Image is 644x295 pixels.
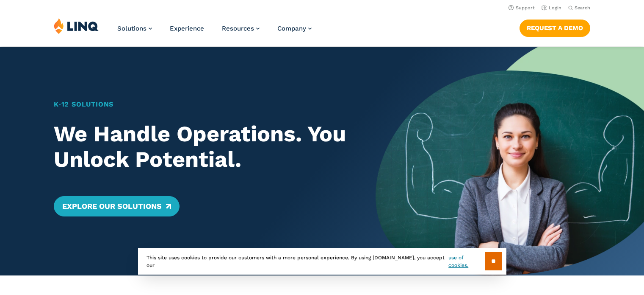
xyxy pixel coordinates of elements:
a: Explore Our Solutions [54,196,180,216]
nav: Primary Navigation [117,18,312,46]
span: Solutions [117,25,146,32]
a: Request a Demo [520,20,590,37]
h2: We Handle Operations. You Unlock Potential. [54,121,350,172]
h1: K‑12 Solutions [54,99,350,110]
span: Search [575,5,590,11]
a: Experience [170,25,204,32]
img: LINQ | K‑12 Software [54,18,99,34]
button: Open Search Bar [568,5,590,11]
a: Company [277,25,312,32]
a: use of cookies. [448,254,484,269]
span: Company [277,25,306,32]
img: Home Banner [376,47,644,275]
a: Resources [222,25,260,32]
a: Support [509,5,535,11]
a: Login [542,5,561,11]
nav: Button Navigation [520,18,590,37]
span: Resources [222,25,254,32]
div: This site uses cookies to provide our customers with a more personal experience. By using [DOMAIN... [138,248,506,275]
a: Solutions [117,25,152,32]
